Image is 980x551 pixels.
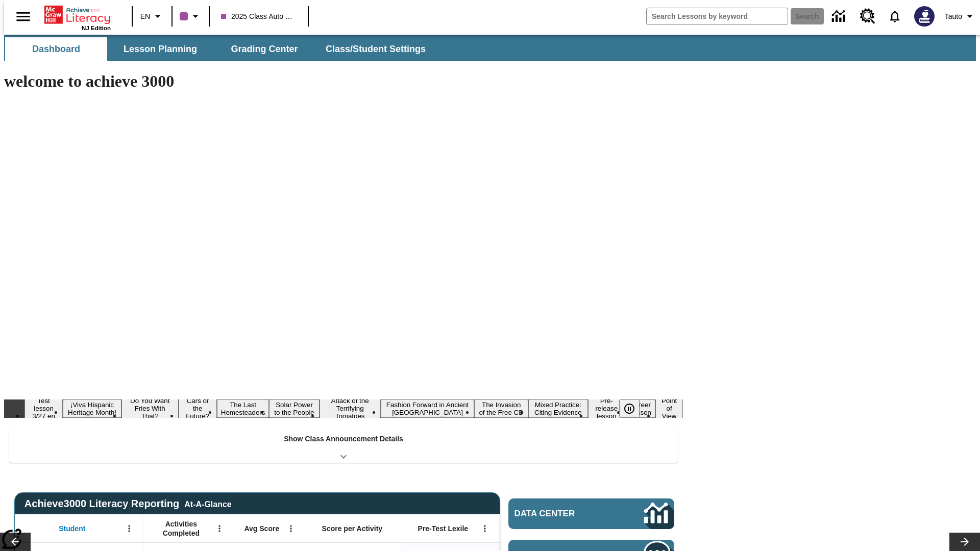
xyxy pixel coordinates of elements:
button: Language: EN, Select a language [136,7,168,26]
a: Resource Center, Will open in new tab [854,3,881,30]
span: Student [59,524,85,533]
button: Class color is purple. Change class color [176,7,206,26]
a: Data Center [508,498,674,529]
button: Slide 5 The Last Homesteaders [217,399,269,418]
span: Activities Completed [148,519,215,538]
button: Slide 2 ¡Viva Hispanic Heritage Month! [63,399,121,418]
button: Slide 4 Cars of the Future? [179,395,217,421]
span: Tauto [945,11,962,22]
span: 2025 Class Auto Grade 13 [221,11,297,22]
button: Slide 1 Test lesson 3/27 en [24,395,63,421]
button: Dashboard [5,37,107,61]
span: NJ Edition [82,25,111,31]
button: Slide 7 Attack of the Terrifying Tomatoes [320,395,381,421]
button: Open Menu [212,521,227,536]
span: Avg Score [244,524,279,533]
button: Pause [619,399,640,418]
span: EN [140,11,150,22]
button: Profile/Settings [941,7,980,26]
button: Slide 6 Solar Power to the People [269,399,319,418]
div: Pause [619,399,650,418]
span: Pre-Test Lexile [418,524,469,533]
button: Slide 8 Fashion Forward in Ancient Rome [381,399,475,418]
span: Data Center [514,509,610,519]
button: Lesson Planning [109,37,211,61]
div: SubNavbar [4,35,976,61]
p: Show Class Announcement Details [284,434,403,444]
div: Show Class Announcement Details [9,428,678,463]
button: Open side menu [8,2,38,32]
button: Grading Center [213,37,315,61]
button: Lesson carousel, Next [949,533,980,551]
button: Slide 9 The Invasion of the Free CD [474,399,528,418]
button: Slide 11 Pre-release lesson [588,395,625,421]
span: Score per Activity [322,524,383,533]
div: SubNavbar [4,37,435,61]
h1: welcome to achieve 3000 [4,72,683,91]
button: Select a new avatar [908,3,941,30]
a: Notifications [881,3,908,30]
button: Slide 13 Point of View [655,395,683,421]
button: Open Menu [283,521,299,536]
input: search field [647,8,788,24]
button: Class/Student Settings [317,37,434,61]
div: At-A-Glance [184,498,231,509]
div: Home [44,4,111,31]
button: Slide 3 Do You Want Fries With That? [121,395,179,421]
button: Slide 10 Mixed Practice: Citing Evidence [528,399,588,418]
span: Achieve3000 Literacy Reporting [24,498,232,510]
button: Open Menu [477,521,493,536]
a: Data Center [826,3,854,31]
img: Avatar [914,6,935,27]
a: Home [44,5,111,25]
button: Open Menu [121,521,137,536]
